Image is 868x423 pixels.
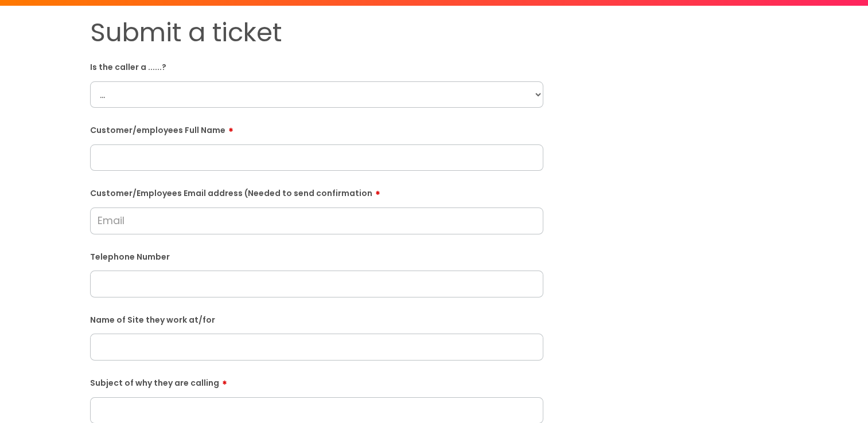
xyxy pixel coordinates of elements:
h1: Submit a ticket [90,17,543,48]
input: Email [90,207,543,234]
label: Customer/Employees Email address (Needed to send confirmation [90,185,543,198]
label: Customer/employees Full Name [90,122,543,135]
label: Name of Site they work at/for [90,313,543,325]
label: Subject of why they are calling [90,374,543,388]
label: Is the caller a ......? [90,60,543,72]
label: Telephone Number [90,250,543,262]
